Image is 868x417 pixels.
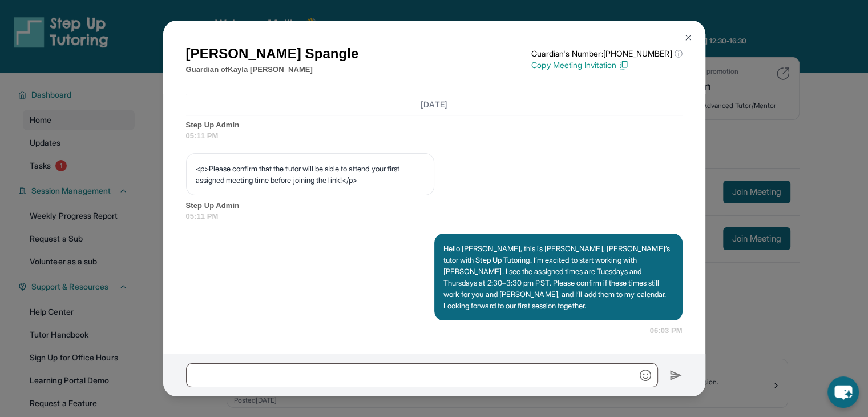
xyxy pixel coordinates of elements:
span: 05:11 PM [186,130,683,142]
img: Emoji [640,370,651,381]
p: Hello [PERSON_NAME], this is [PERSON_NAME], [PERSON_NAME]’s tutor with Step Up Tutoring. I’m exci... [443,243,673,311]
img: Copy Icon [619,60,629,70]
p: Guardian of Kayla [PERSON_NAME] [186,64,359,75]
h1: [PERSON_NAME] Spangle [186,43,359,64]
p: Guardian's Number: [PHONE_NUMBER] [531,48,682,59]
h3: [DATE] [186,99,683,110]
img: Send icon [669,368,683,382]
button: chat-button [827,376,859,408]
p: <p>Please confirm that the tutor will be able to attend your first assigned meeting time before j... [196,163,425,186]
img: Close Icon [684,33,693,42]
span: 06:03 PM [650,325,683,336]
span: ⓘ [674,48,682,59]
span: Step Up Admin [186,119,683,131]
span: 05:11 PM [186,211,683,222]
p: Copy Meeting Invitation [531,59,682,71]
span: Step Up Admin [186,200,683,211]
